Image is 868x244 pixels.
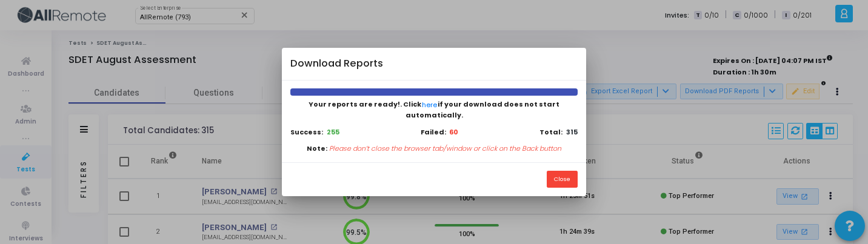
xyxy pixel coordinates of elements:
button: here [421,99,438,111]
b: Note: [307,143,327,154]
b: Failed: [421,127,446,137]
b: Success: [290,127,323,137]
b: 255 [327,127,339,137]
span: Your reports are ready!. Click if your download does not start automatically. [309,99,559,120]
b: 60 [449,127,458,137]
b: 315 [566,127,578,137]
h4: Download Reports [290,56,383,71]
p: Please don’t close the browser tab/window or click on the Back button [329,143,561,154]
button: Close [547,171,578,187]
b: Total: [539,127,563,137]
